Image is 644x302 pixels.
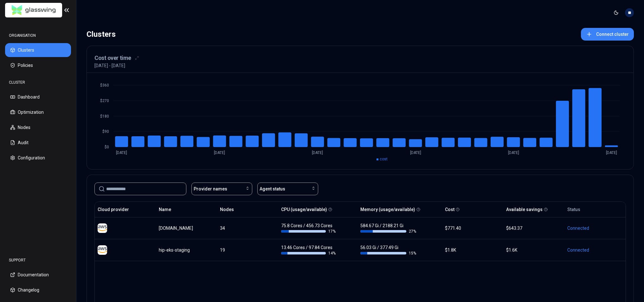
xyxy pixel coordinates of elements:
span: Agent status [260,186,285,192]
button: Cost [445,203,454,216]
button: Nodes [220,203,234,216]
span: Provider names [194,186,227,192]
tspan: $180 [100,114,109,119]
div: $771.40 [445,225,500,231]
div: 27 % [360,229,416,234]
button: Changelog [5,283,71,297]
tspan: [DATE] [116,151,127,155]
div: 584.67 Gi / 2188.21 Gi [360,222,416,234]
div: CLUSTER [5,76,71,89]
button: Dashboard [5,90,71,104]
button: Provider names [191,183,252,195]
button: Policies [5,58,71,72]
button: Documentation [5,268,71,282]
button: Connect cluster [581,28,634,41]
button: Available savings [506,203,543,216]
tspan: [DATE] [312,151,323,155]
tspan: [DATE] [410,151,421,155]
div: $1.6K [506,247,562,253]
div: 34 [220,225,275,231]
tspan: [DATE] [606,151,617,155]
div: 17 % [281,229,337,234]
button: Configuration [5,151,71,165]
tspan: $360 [100,83,109,87]
div: $1.8K [445,247,500,253]
div: $643.37 [506,225,562,231]
div: luke.kubernetes.hipagesgroup.com.au [159,225,214,231]
div: Connected [567,247,623,253]
button: Agent status [257,183,318,195]
tspan: $0 [105,145,109,149]
button: Audit [5,136,71,150]
div: SUPPORT [5,254,71,267]
div: Connected [567,225,623,231]
tspan: [DATE] [214,151,225,155]
div: Clusters [87,28,116,41]
div: hip-eks-staging [159,247,214,253]
div: 15 % [360,251,416,256]
h3: Cost over time [94,54,131,62]
tspan: $90 [102,129,109,134]
tspan: $270 [100,99,109,103]
img: aws [98,245,107,255]
div: ORGANISATION [5,29,71,42]
div: 13.46 Cores / 97.84 Cores [281,244,337,256]
div: Status [567,206,580,213]
button: Name [159,203,171,216]
button: Clusters [5,43,71,57]
img: GlassWing [9,3,58,18]
button: Cloud provider [98,203,129,216]
img: aws [98,223,107,233]
div: 19 [220,247,275,253]
div: 14 % [281,251,337,256]
button: Nodes [5,120,71,134]
span: cost [380,157,388,161]
button: Optimization [5,105,71,119]
div: 75.8 Cores / 456.73 Cores [281,222,337,234]
button: CPU (usage/available) [281,203,327,216]
p: [DATE] - [DATE] [94,62,125,69]
button: Memory (usage/available) [360,203,415,216]
tspan: [DATE] [508,151,519,155]
div: 56.03 Gi / 377.49 Gi [360,244,416,256]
